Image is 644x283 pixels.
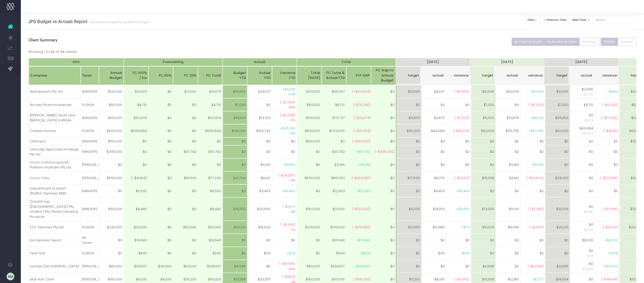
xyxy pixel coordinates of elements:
[173,197,198,221] td: $0
[397,145,422,158] td: $0
[29,145,81,158] td: Clinically Approved Holdings Pty Ltd
[579,38,600,46] button: Summary
[124,171,148,184] td: (-$4,364)
[397,111,422,124] td: $9,900
[397,137,422,146] td: $0
[372,111,397,124] td: $0
[173,184,198,197] td: $0
[124,184,148,197] td: $6,500
[247,85,272,98] td: $24,527
[529,102,544,108] span: (-$7,000)
[496,158,521,171] td: $11,146
[173,137,198,146] td: $0
[352,175,371,181] span: (-$474,347)
[148,137,173,146] td: $0
[595,137,620,146] td: $0
[397,124,422,137] td: $80,000
[396,66,421,85] th: Jul 25 targettarget: activate to sort column ascending
[81,158,99,171] td: [PERSON_NAME]
[198,171,223,184] td: $77,236
[198,184,223,197] td: $6,500
[173,111,198,124] td: $0
[29,171,81,184] td: Coca-Cola
[471,184,496,197] td: $0
[353,115,371,121] span: (-$23,274)
[471,197,496,221] td: $13,995
[99,158,124,171] td: $0
[29,58,124,66] th: Info
[545,145,570,158] td: $0
[471,171,496,184] td: $15,008
[471,137,496,146] td: $0
[570,137,595,146] td: $0
[607,89,618,94] span: +$483
[223,158,247,171] td: $0
[148,184,173,197] td: $0
[545,98,570,111] td: $7,000
[297,171,322,184] td: $560,000
[247,145,272,158] td: $0
[290,118,295,122] small: -17%
[545,38,580,46] button: By Quarter by Team
[272,66,297,85] th: VarianceYTD: activate to sort column ascending
[289,178,295,183] small: -74%
[81,66,99,85] th: Team: activate to sort column ascending
[223,137,247,146] td: $0
[198,111,223,124] td: $62,974
[496,124,521,137] td: $116,758
[28,48,637,54] div: Showing 1 to 44 of 44 entries
[595,184,620,197] td: $0
[545,85,570,98] td: $9,996
[81,197,99,221] td: BANGERS
[124,158,148,171] td: $0
[297,58,396,66] th: Total
[297,137,322,146] td: $150,000
[289,131,295,135] small: +19%
[353,102,371,108] span: (-$75,290)
[148,85,173,98] td: $0
[470,58,544,66] th: [DATE]
[322,171,346,184] td: $85,653
[496,145,521,158] td: $0
[148,158,173,171] td: $0
[99,184,124,197] td: $0
[570,98,595,111] td: $4,710
[528,73,543,78] span: variance
[223,171,247,184] td: $32,704
[372,197,397,221] td: $0
[358,162,371,167] span: +$11,146
[470,66,495,85] th: Aug 25 targettarget: activate to sort column ascending
[471,111,496,124] td: $6,600
[198,66,223,85] th: FC Total: activate to sort column ascending
[545,137,570,146] td: $0
[618,38,637,46] button: Forecast
[99,171,124,184] td: $560,000
[445,66,470,85] th: Jul 25 variancevariance: activate to sort column ascending
[521,145,545,158] td: $0
[297,111,322,124] td: $100,000
[446,145,471,158] td: $0
[601,38,618,46] button: Till EOM
[545,171,570,184] td: $28,000
[280,100,295,105] span: (-$7,000)
[570,85,595,98] td: $2,685
[223,66,247,85] th: BudgetYTD: activate to sort column ascending
[99,66,124,85] th: Annual Budget: activate to sort column ascending
[521,184,545,197] td: $0
[618,66,643,85] th: Oct 25 targettarget: activate to sort column ascending
[297,145,322,158] td: $0
[247,66,272,85] th: ActualYTD: activate to sort column ascending
[521,137,545,146] td: $0
[453,128,470,134] span: (-$30,016)
[81,98,99,111] td: FUSION
[422,197,446,221] td: $14,050
[570,124,595,137] td: $49,984
[124,111,148,124] td: $62,974
[148,66,173,85] th: FC 50%: activate to sort column ascending
[247,124,272,137] td: $166,742
[81,145,99,158] td: BANGERS
[247,158,272,171] td: $11,146
[496,111,521,124] td: $10,878
[87,19,150,24] small: Track Revenue against predefined targets
[99,145,124,158] td: $395,000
